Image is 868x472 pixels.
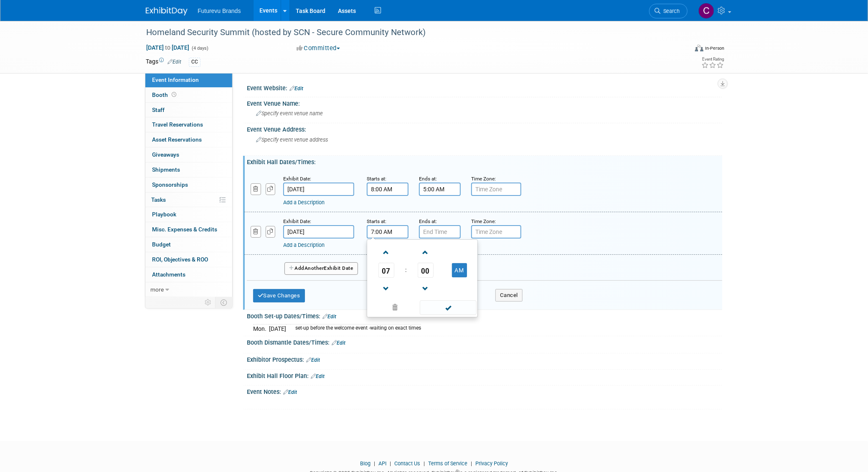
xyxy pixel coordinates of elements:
[367,225,409,239] input: Start Time
[247,386,722,396] div: Event Notes:
[256,110,323,117] span: Specify event venue name
[419,218,437,224] small: Ends at:
[294,44,343,53] button: Committed
[247,353,722,364] div: Exhibitor Prospectus:
[152,107,165,113] span: Staff
[145,222,232,237] a: Misc. Expenses & Credits
[404,263,408,278] td: :
[378,278,394,299] a: Decrement Hour
[146,44,190,51] span: [DATE] [DATE]
[372,460,377,467] span: |
[145,88,232,102] a: Booth
[145,207,232,222] a: Playbook
[495,289,523,302] button: Cancel
[145,147,232,162] a: Giveaways
[247,97,722,108] div: Event Venue Name:
[152,151,179,158] span: Giveaways
[289,86,303,91] a: Edit
[332,340,345,346] a: Edit
[152,211,176,218] span: Playbook
[152,241,171,248] span: Budget
[660,8,680,14] span: Search
[247,310,722,321] div: Booth Set-up Dates/Times:
[418,241,434,263] a: Increment Minute
[247,82,722,93] div: Event Website:
[152,121,203,128] span: Travel Reservations
[367,183,409,196] input: Start Time
[201,297,216,308] td: Personalize Event Tab Strip
[152,136,202,143] span: Asset Reservations
[168,59,181,65] a: Edit
[145,162,232,177] a: Shipments
[145,178,232,192] a: Sponsorships
[247,336,722,347] div: Booth Dismantle Dates/Times:
[253,289,305,302] button: Save Changes
[152,256,208,263] span: ROI, Objectives & ROO
[283,389,297,395] a: Edit
[471,183,521,196] input: Time Zone
[283,199,325,206] a: Add a Description
[198,8,241,14] span: Futurevu Brands
[419,225,461,239] input: End Time
[145,237,232,252] a: Budget
[475,460,508,467] a: Privacy Policy
[216,297,233,308] td: Toggle Event Tabs
[247,370,722,381] div: Exhibit Hall Floor Plan:
[284,262,358,275] button: AddAnotherExhibit Date
[152,181,188,188] span: Sponsorships
[269,324,286,333] td: [DATE]
[419,176,437,182] small: Ends at:
[247,123,722,134] div: Event Venue Address:
[152,166,180,173] span: Shipments
[452,263,467,277] button: AM
[151,196,166,203] span: Tasks
[419,183,461,196] input: End Time
[421,460,427,467] span: |
[283,183,354,196] input: Date
[418,278,434,299] a: Decrement Minute
[471,225,521,239] input: Time Zone
[283,225,354,239] input: Date
[283,176,311,182] small: Exhibit Date:
[152,91,178,98] span: Booth
[152,226,217,233] span: Misc. Expenses & Credits
[145,282,232,297] a: more
[145,103,232,117] a: Staff
[322,314,336,320] a: Edit
[146,7,188,15] img: ExhibitDay
[378,460,386,467] a: API
[283,218,311,224] small: Exhibit Date:
[394,460,420,467] a: Contact Us
[305,265,324,271] span: Another
[311,373,325,379] a: Edit
[152,76,199,83] span: Event Information
[164,44,172,51] span: to
[170,91,178,98] span: Booth not reserved yet
[152,271,185,278] span: Attachments
[369,302,421,314] a: Clear selection
[145,132,232,147] a: Asset Reservations
[418,263,434,278] span: Pick Minute
[360,460,371,467] a: Blog
[145,73,232,87] a: Event Information
[471,218,496,224] small: Time Zone:
[256,137,328,143] span: Specify event venue address
[698,3,714,19] img: CHERYL CLOWES
[388,460,393,467] span: |
[638,43,724,56] div: Event Format
[146,57,181,67] td: Tags
[145,117,232,132] a: Travel Reservations
[471,176,496,182] small: Time Zone:
[428,460,467,467] a: Terms of Service
[306,357,320,363] a: Edit
[145,193,232,207] a: Tasks
[367,176,386,182] small: Starts at:
[189,58,201,66] div: CC
[378,241,394,263] a: Increment Hour
[145,267,232,282] a: Attachments
[378,263,394,278] span: Pick Hour
[469,460,474,467] span: |
[705,45,724,51] div: In-Person
[701,57,724,61] div: Event Rating
[695,45,703,51] img: Format-Inperson.png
